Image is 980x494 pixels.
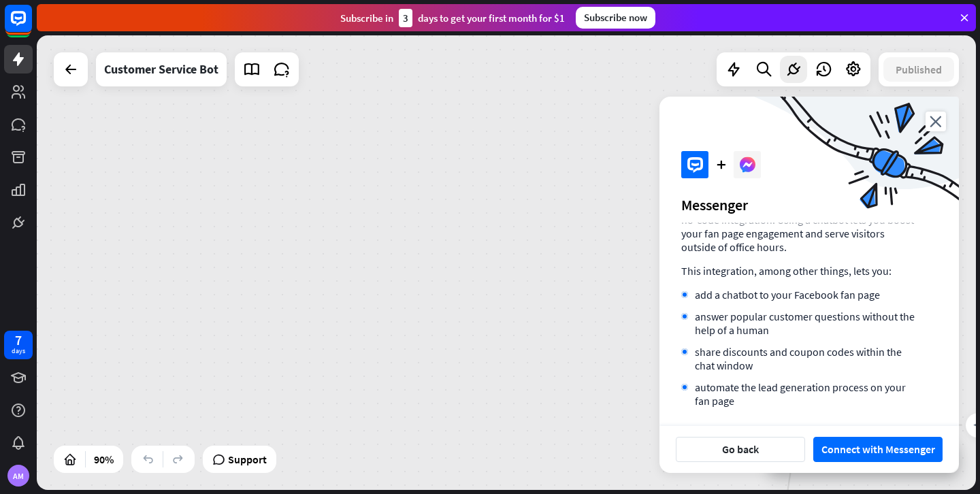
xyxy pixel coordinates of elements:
[340,9,565,27] div: Subscribe in days to get your first month for $1
[681,310,915,337] li: answer popular customer questions without the help of a human
[681,380,915,408] li: automate the lead generation process on your fan page
[681,264,915,278] p: This integration, among other things, lets you:
[681,199,915,254] p: Add an AI bot to your Facebook fan page using the no-code integration. Using a chatbot lets you b...
[576,7,655,29] div: Subscribe now
[11,5,52,46] button: Open LiveChat chat widget
[681,195,937,214] div: Messenger
[681,288,915,301] li: add a chatbot to your Facebook fan page
[681,345,915,372] li: share discounts and coupon codes within the chat window
[90,448,118,470] div: 90%
[104,52,218,86] div: Customer Service Bot
[399,9,412,27] div: 3
[717,161,725,169] i: plus
[12,346,25,356] div: days
[228,448,267,470] span: Support
[926,112,946,131] i: close
[15,334,22,346] div: 7
[4,331,33,359] a: 7 days
[883,57,954,82] button: Published
[813,437,943,462] button: Connect with Messenger
[7,465,29,487] div: AM
[676,437,805,462] button: Go back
